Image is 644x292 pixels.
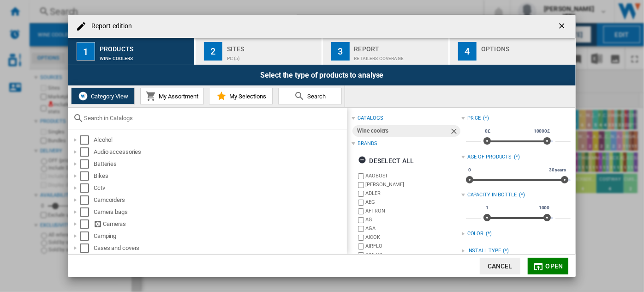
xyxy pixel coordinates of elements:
[355,152,417,169] button: Deselect all
[449,127,460,138] ng-md-icon: Remove
[365,207,461,214] label: AFTRON
[100,51,191,61] div: Wine coolers
[94,231,346,241] div: Camping
[94,135,346,145] div: Alcohol
[227,51,318,61] div: PC (5)
[467,230,484,237] div: COLOR
[100,42,191,51] div: Products
[467,166,472,174] span: 0
[227,42,318,51] div: Sites
[358,208,364,214] input: brand.name
[80,207,94,217] md-checkbox: Select
[537,204,551,212] span: 1000
[365,251,461,258] label: AIRLUX
[467,191,517,199] div: CAPACITY IN BOTTLE
[94,183,346,193] div: Cctv
[323,38,450,65] button: 3 Report Retailers coverage
[227,93,266,100] span: My Selections
[94,147,346,157] div: Audio accessories
[467,115,481,122] div: Price
[480,258,520,274] button: Cancel
[358,182,364,188] input: brand.name
[77,42,95,61] div: 1
[84,115,342,122] input: Search in Catalogs
[358,152,414,169] div: Deselect all
[450,38,576,65] button: 4 Options
[358,173,364,179] input: brand.name
[80,159,94,169] md-checkbox: Select
[80,183,94,193] md-checkbox: Select
[467,153,512,161] div: Age of products
[80,147,94,157] md-checkbox: Select
[68,38,195,65] button: 1 Products Wine coolers
[358,140,377,147] div: Brands
[484,204,490,212] span: 1
[358,235,364,241] input: brand.name
[80,243,94,253] md-checkbox: Select
[546,262,563,270] span: Open
[458,42,477,61] div: 4
[354,42,445,51] div: Report
[354,51,445,61] div: Retailers coverage
[528,258,568,274] button: Open
[68,15,576,278] md-dialog: Report edition ...
[94,195,346,205] div: Camcorders
[87,22,132,31] h4: Report edition
[209,88,273,104] button: My Selections
[305,93,326,100] span: Search
[532,128,551,135] span: 10000£
[94,207,346,217] div: Camera bags
[358,200,364,206] input: brand.name
[358,217,364,223] input: brand.name
[80,195,94,205] md-checkbox: Select
[94,171,346,181] div: Bikes
[80,219,94,229] md-checkbox: Select
[94,219,346,229] div: Cameras
[357,125,449,137] div: Wine coolers
[365,199,461,206] label: AEG
[557,21,568,32] ng-md-icon: getI18NText('BUTTONS.CLOSE_DIALOG')
[71,88,135,104] button: Category View
[331,42,350,61] div: 3
[80,135,94,145] md-checkbox: Select
[365,225,461,232] label: AGA
[358,243,364,249] input: brand.name
[68,65,576,85] div: Select the type of products to analyse
[365,216,461,223] label: AG
[80,171,94,181] md-checkbox: Select
[358,191,364,197] input: brand.name
[365,234,461,241] label: AICOK
[156,93,198,100] span: My Assortment
[554,17,572,36] button: getI18NText('BUTTONS.CLOSE_DIALOG')
[196,38,322,65] button: 2 Sites PC (5)
[358,252,364,258] input: brand.name
[94,159,346,169] div: Batteries
[94,243,346,253] div: Cases and covers
[358,226,364,232] input: brand.name
[358,115,383,122] div: catalogs
[140,88,204,104] button: My Assortment
[483,128,492,135] span: 0£
[365,190,461,197] label: ADLER
[548,166,567,174] span: 30 years
[204,42,222,61] div: 2
[467,247,501,255] div: INSTALL TYPE
[89,93,128,100] span: Category View
[80,231,94,241] md-checkbox: Select
[78,91,89,102] img: wiser-icon-white.png
[278,88,342,104] button: Search
[365,243,461,249] label: AIRFLO
[365,181,461,188] label: [PERSON_NAME]
[481,42,572,51] div: Options
[365,172,461,179] label: AAOBOSI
